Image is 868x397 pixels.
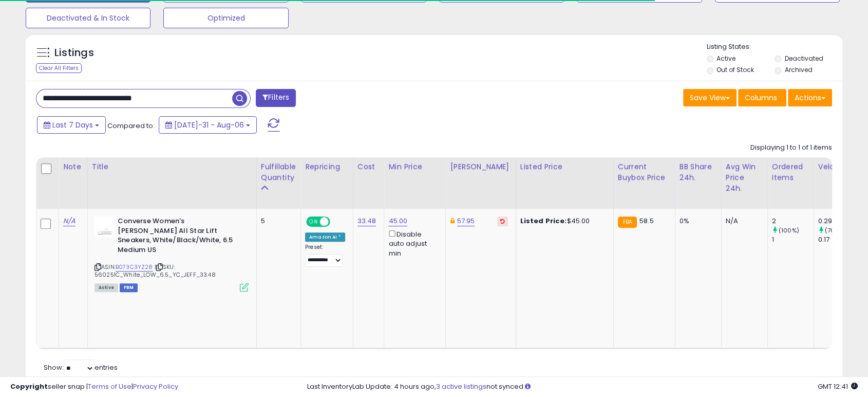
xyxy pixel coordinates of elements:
[772,161,809,183] div: Ordered Items
[520,161,609,172] div: Listed Price
[818,382,858,391] span: 2025-08-14 12:41 GMT
[261,161,296,183] div: Fulfillable Quantity
[680,161,717,183] div: BB Share 24h.
[680,216,713,226] div: 0%
[256,89,296,107] button: Filters
[88,382,131,391] a: Terms of Use
[772,235,814,244] div: 1
[95,263,216,278] span: | SKU: 560251C_White_LOW_6.5_YC_JEFF_33.48
[307,218,320,226] span: ON
[36,63,82,73] div: Clear All Filters
[825,226,851,234] small: (70.59%)
[95,216,249,291] div: ASIN:
[95,283,118,292] span: All listings currently available for purchase on Amazon
[120,283,138,292] span: FBM
[63,161,83,172] div: Note
[618,216,637,228] small: FBA
[388,161,441,172] div: Min Price
[450,161,511,172] div: [PERSON_NAME]
[63,216,76,226] a: N/A
[772,216,814,226] div: 2
[388,228,438,258] div: Disable auto adjust min
[618,161,671,183] div: Current Buybox Price
[726,216,760,226] div: N/A
[457,216,475,226] a: 57.95
[785,65,813,74] label: Archived
[639,216,654,226] span: 58.5
[520,216,606,226] div: $45.00
[818,161,856,172] div: Velocity
[118,216,242,257] b: Converse Women's [PERSON_NAME] All Star Lift Sneakers, White/Black/White, 6.5 Medium US
[818,235,860,244] div: 0.17
[37,116,106,134] button: Last 7 Days
[54,46,94,60] h5: Listings
[779,226,799,234] small: (100%)
[436,382,486,391] a: 3 active listings
[95,216,115,237] img: 2181FoMUrwL._SL40_.jpg
[305,232,345,242] div: Amazon AI *
[738,89,786,106] button: Columns
[707,42,842,52] p: Listing States:
[52,120,93,130] span: Last 7 Days
[163,8,288,28] button: Optimized
[116,263,153,272] a: B073C3YZ28
[750,143,832,153] div: Displaying 1 to 1 of 1 items
[520,216,567,226] b: Listed Price:
[745,93,777,103] span: Columns
[44,363,118,372] span: Show: entries
[307,382,858,392] div: Last InventoryLab Update: 4 hours ago, not synced.
[261,216,293,226] div: 5
[357,216,376,226] a: 33.48
[716,54,735,63] label: Active
[159,116,257,134] button: [DATE]-31 - Aug-06
[174,120,244,130] span: [DATE]-31 - Aug-06
[133,382,178,391] a: Privacy Policy
[329,218,345,226] span: OFF
[92,161,252,172] div: Title
[357,161,380,172] div: Cost
[305,161,349,172] div: Repricing
[788,89,832,106] button: Actions
[305,244,345,267] div: Preset:
[818,216,860,226] div: 0.29
[726,161,763,194] div: Avg Win Price 24h.
[107,121,155,131] span: Compared to:
[683,89,737,106] button: Save View
[388,216,407,226] a: 45.00
[26,8,150,28] button: Deactivated & In Stock
[785,54,823,63] label: Deactivated
[10,382,48,391] strong: Copyright
[10,382,178,392] div: seller snap | |
[716,65,754,74] label: Out of Stock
